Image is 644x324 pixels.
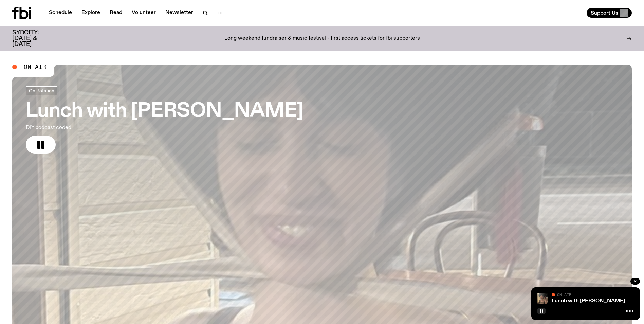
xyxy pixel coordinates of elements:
span: On Air [24,64,46,70]
p: DIY podcast coded [26,124,200,132]
a: On Rotation [26,86,57,95]
span: Support Us [591,10,618,16]
button: Support Us [587,8,632,18]
h3: Lunch with [PERSON_NAME] [26,102,303,121]
p: Long weekend fundraiser & music festival - first access tickets for fbi supporters [224,36,420,42]
a: Lunch with [PERSON_NAME] [552,298,625,304]
h3: SYDCITY: [DATE] & [DATE] [12,30,56,47]
a: Lunch with [PERSON_NAME]DIY podcast coded [26,86,303,154]
a: Schedule [45,8,76,18]
a: Volunteer [128,8,160,18]
a: Explore [77,8,104,18]
span: On Rotation [29,88,54,93]
span: On Air [557,292,571,297]
a: Newsletter [161,8,197,18]
a: Read [106,8,126,18]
